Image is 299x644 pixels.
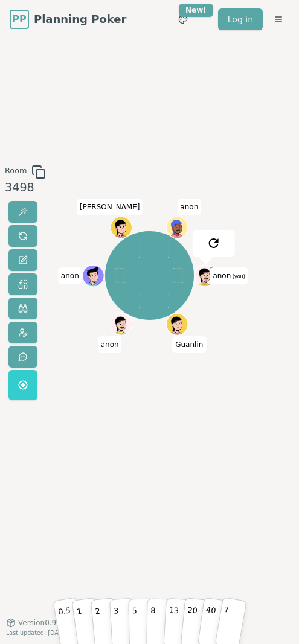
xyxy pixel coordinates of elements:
[12,12,26,27] span: PP
[167,602,179,643] p: 13
[132,602,137,643] p: 5
[218,8,263,30] a: Log in
[210,267,248,284] span: Click to change your name
[177,199,201,215] span: Click to change your name
[219,601,230,642] p: ?
[184,602,198,643] p: 20
[98,336,122,353] span: Click to change your name
[201,601,216,643] p: 40
[231,274,245,279] span: (you)
[195,266,215,285] button: Click to change your avatar
[150,602,155,643] p: 8
[6,618,63,628] button: Version0.9.2
[207,236,221,250] img: reset
[77,199,143,215] span: Click to change your name
[5,165,27,179] span: Room
[76,603,86,644] p: 1
[179,4,213,17] div: New!
[5,179,46,197] div: 3498
[172,336,206,353] span: Click to change your name
[94,603,103,644] p: 2
[113,602,120,643] p: 3
[58,267,82,284] span: Click to change your name
[8,249,37,271] button: Change name
[8,370,37,400] button: Get a named room
[10,10,126,29] a: PPPlanning Poker
[172,8,194,30] button: New!
[8,201,37,223] button: Reveal votes
[18,618,63,628] span: Version 0.9.2
[6,630,68,636] span: Last updated: [DATE]
[8,298,37,319] button: Watch only
[8,225,37,247] button: Reset votes
[8,273,37,295] button: Change deck
[8,322,37,343] button: Change avatar
[8,346,37,368] button: Send feedback
[34,11,126,28] span: Planning Poker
